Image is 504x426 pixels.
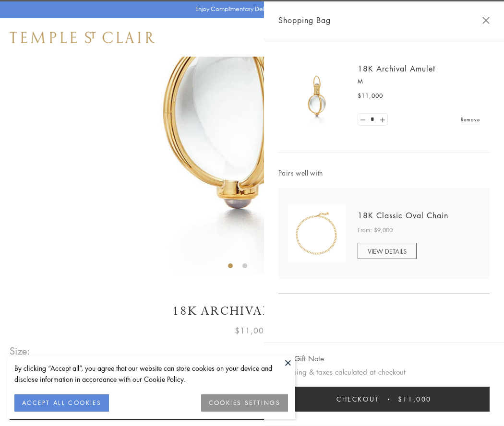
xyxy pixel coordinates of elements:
[288,205,346,262] img: N88865-OV18
[358,210,448,221] a: 18K Classic Oval Chain
[461,114,480,125] a: Remove
[278,167,490,178] span: Pairs well with
[288,67,346,125] img: 18K Archival Amulet
[358,77,480,86] p: M
[358,225,393,235] span: From: $9,000
[14,363,288,385] div: By clicking “Accept all”, you agree that our website can store cookies on your device and disclos...
[10,343,31,359] span: Size:
[358,91,383,101] span: $11,000
[10,32,155,43] img: Temple St. Clair
[278,366,490,378] p: Shipping & taxes calculated at checkout
[336,394,379,404] span: Checkout
[14,394,109,412] button: ACCEPT ALL COOKIES
[10,303,494,319] h1: 18K Archival Amulet
[278,353,324,365] button: Add Gift Note
[368,247,407,256] span: VIEW DETAILS
[358,63,435,74] a: 18K Archival Amulet
[358,243,417,259] a: VIEW DETAILS
[482,17,490,24] button: Close Shopping Bag
[398,394,432,404] span: $11,000
[201,394,288,412] button: COOKIES SETTINGS
[235,324,269,337] span: $11,000
[278,387,490,412] button: Checkout $11,000
[377,114,387,126] a: Set quantity to 2
[195,4,304,14] p: Enjoy Complimentary Delivery & Returns
[278,14,331,26] span: Shopping Bag
[358,114,368,126] a: Set quantity to 0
